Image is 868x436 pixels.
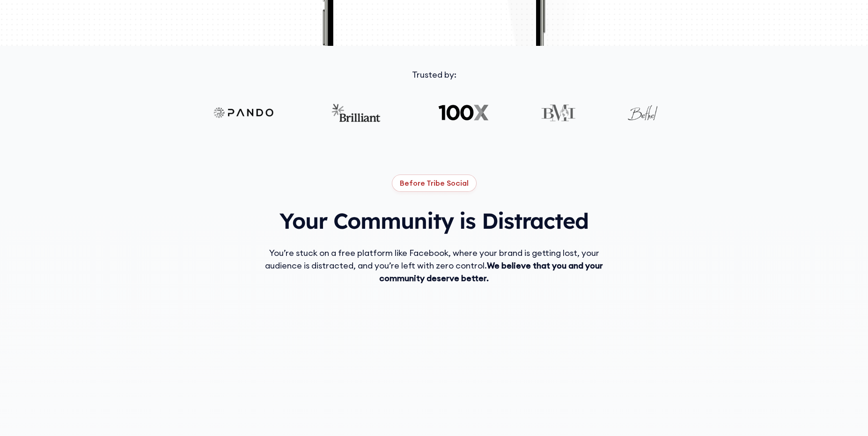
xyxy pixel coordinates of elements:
[134,68,734,81] div: Trusted by:
[330,103,386,122] img: Brilliant logo
[437,103,491,122] img: 100X logo
[209,103,280,122] img: Pando logo
[626,103,659,122] img: Bethel logo
[541,103,576,122] img: BMI logo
